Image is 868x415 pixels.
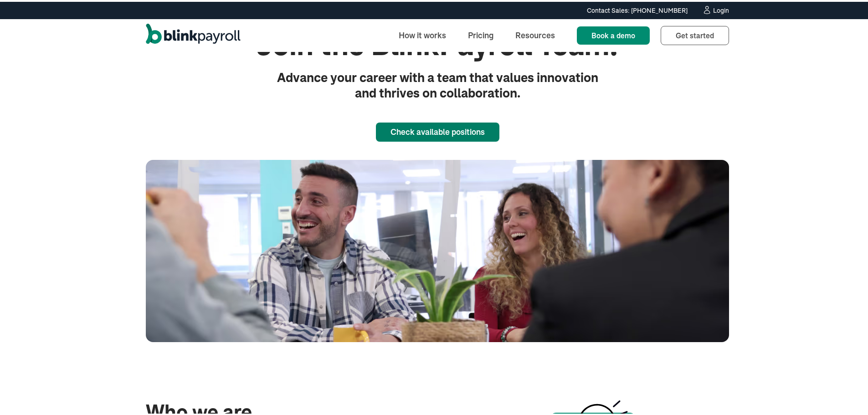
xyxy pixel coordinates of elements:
[376,121,499,140] a: Check available positions
[508,24,562,43] a: Resources
[461,24,501,43] a: Pricing
[661,24,729,43] a: Get started
[577,25,650,43] a: Book a demo
[676,29,714,38] span: Get started
[391,24,453,43] a: How it works
[262,68,612,99] p: Advance your career with a team that values innovation and thrives on collaboration.
[587,4,688,14] div: Contact Sales: [PHONE_NUMBER]
[591,29,635,38] span: Book a demo
[702,4,729,14] a: Login
[146,22,241,46] a: home
[713,5,729,12] div: Login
